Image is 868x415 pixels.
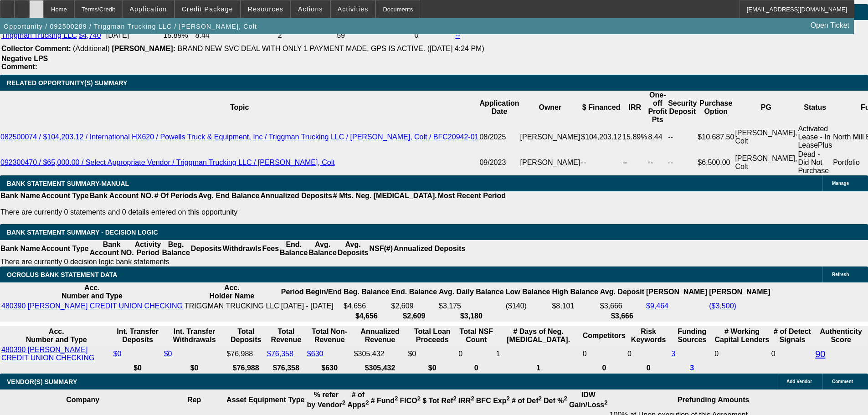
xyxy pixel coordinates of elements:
[627,345,670,363] td: 0
[580,124,622,150] td: $104,203.12
[647,91,668,124] th: One-off Profit Pts
[458,364,494,373] th: 0
[134,240,162,257] th: Activity Period
[417,395,421,402] sup: 2
[343,283,390,301] th: Beg. Balance
[298,5,323,13] span: Actions
[307,364,353,373] th: $630
[222,240,262,257] th: Withdrawls
[336,31,413,40] td: 59
[495,327,581,344] th: # Days of Neg. [MEDICAL_DATA].
[262,240,279,257] th: Fees
[177,45,484,52] span: BRAND NEW SVC DEAL WITH ONLY 1 PAYMENT MADE, GPS IS ACTIVE. ([DATE] 4:24 PM)
[331,0,375,18] button: Activities
[7,229,158,236] span: Bank Statement Summary - Decision Logic
[438,302,504,311] td: $3,175
[797,91,832,124] th: Status
[495,364,581,373] th: 1
[393,240,466,257] th: Annualized Deposits
[520,91,581,124] th: Owner
[333,191,437,200] th: # Mts. Neg. [MEDICAL_DATA].
[582,345,626,363] td: 0
[627,327,670,344] th: Risk Keywords
[505,283,551,301] th: Low Balance
[407,345,457,363] td: $0
[41,240,89,257] th: Account Type
[734,124,797,150] td: [PERSON_NAME], Colt
[582,327,626,344] th: Competitors
[697,124,734,150] td: $10,687.50
[184,283,280,301] th: Acc. Holder Name
[458,345,494,363] td: 0
[407,327,457,344] th: Total Loan Proceeds
[422,397,457,405] b: $ Tot Ref
[671,350,675,358] a: 3
[714,327,770,344] th: # Working Capital Lenders
[697,150,734,175] td: $6,500.00
[709,302,736,310] a: ($3,500)
[112,45,175,52] b: [PERSON_NAME]:
[371,397,398,405] b: # Fund
[471,395,474,402] sup: 2
[347,391,369,409] b: # of Apps
[505,302,551,311] td: ($140)
[512,397,542,405] b: # of Def
[260,191,332,200] th: Annualized Deposits
[113,327,163,344] th: Int. Transfer Deposits
[391,302,437,311] td: $2,609
[1,55,48,71] b: Negative LPS Comment:
[647,150,668,175] td: --
[551,283,598,301] th: High Balance
[0,133,478,141] a: 082500074 / $104,203.12 / International HX620 / Powells Truck & Equipment, Inc / Triggman Truckin...
[400,397,421,405] b: FICO
[714,350,719,358] span: 0
[291,0,330,18] button: Actions
[678,396,750,404] b: Prefunding Amounts
[600,302,645,311] td: $3,666
[551,302,598,311] td: $8,101
[771,327,814,344] th: # of Detect Signals
[622,91,647,124] th: IRR
[354,327,407,344] th: Annualized Revenue
[198,191,260,200] th: Avg. End Balance
[407,364,457,373] th: $0
[182,5,233,13] span: Credit Package
[279,240,308,257] th: End. Balance
[832,379,853,384] span: Comment
[7,180,129,187] span: BANK STATEMENT SUMMARY-MANUAL
[604,399,607,406] sup: 2
[832,181,849,186] span: Manage
[343,312,390,321] th: $4,656
[539,395,542,402] sup: 2
[113,350,122,358] a: $0
[281,283,342,301] th: Period Begin/End
[438,283,504,301] th: Avg. Daily Balance
[7,378,77,385] span: VENDOR(S) SUMMARY
[307,350,324,358] a: $630
[797,150,832,175] td: Dead - Did Not Purchase
[797,124,832,150] td: Activated Lease - In LeasePlus
[569,391,608,409] b: IDW Gain/Loss
[184,302,280,311] td: TRIGGMAN TRUCKING LLC
[307,391,345,409] b: % refer by Vendor
[734,91,797,124] th: PG
[113,364,163,373] th: $0
[354,364,407,373] th: $305,432
[369,240,393,257] th: NSF(#)
[164,327,226,344] th: Int. Transfer Withdrawals
[437,191,506,200] th: Most Recent Period
[1,283,183,301] th: Acc. Number and Type
[476,397,510,405] b: BFC Exp
[73,45,110,52] span: (Additional)
[161,240,190,257] th: Beg. Balance
[690,364,694,372] a: 3
[365,399,369,406] sup: 2
[1,346,94,362] a: 480390 [PERSON_NAME] CREDIT UNION CHECKING
[123,0,174,18] button: Application
[807,18,853,33] a: Open Ticket
[622,124,647,150] td: 15.89%
[479,124,519,150] td: 08/2025
[0,208,506,216] p: There are currently 0 statements and 0 details entered on this opportunity
[709,283,770,301] th: [PERSON_NAME]
[354,350,406,358] div: $305,432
